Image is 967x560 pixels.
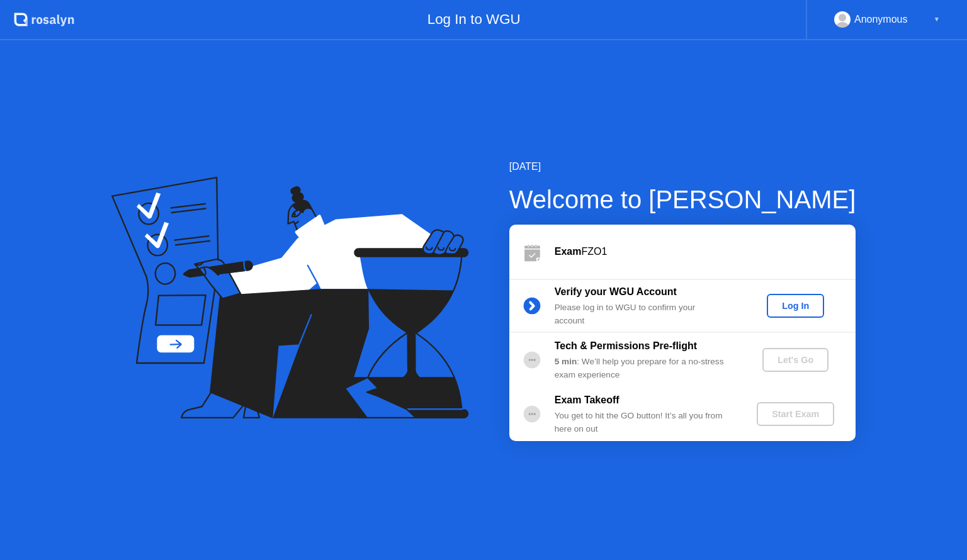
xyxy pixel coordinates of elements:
div: Start Exam [762,409,829,419]
div: You get to hit the GO button! It’s all you from here on out [555,410,736,435]
div: Anonymous [854,11,908,28]
div: : We’ll help you prepare for a no-stress exam experience [555,356,736,381]
div: Let's Go [767,355,823,365]
div: Welcome to [PERSON_NAME] [509,181,856,218]
button: Log In [767,294,824,318]
div: ▼ [934,11,940,28]
div: [DATE] [509,159,856,174]
div: FZO1 [555,244,856,259]
div: Please log in to WGU to confirm your account [555,301,736,327]
button: Let's Go [762,348,828,372]
b: Exam Takeoff [555,395,619,405]
b: Verify your WGU Account [555,286,677,297]
button: Start Exam [757,402,834,426]
b: Exam [555,246,582,257]
div: Log In [772,301,819,311]
b: Tech & Permissions Pre-flight [555,340,697,351]
b: 5 min [555,357,577,366]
